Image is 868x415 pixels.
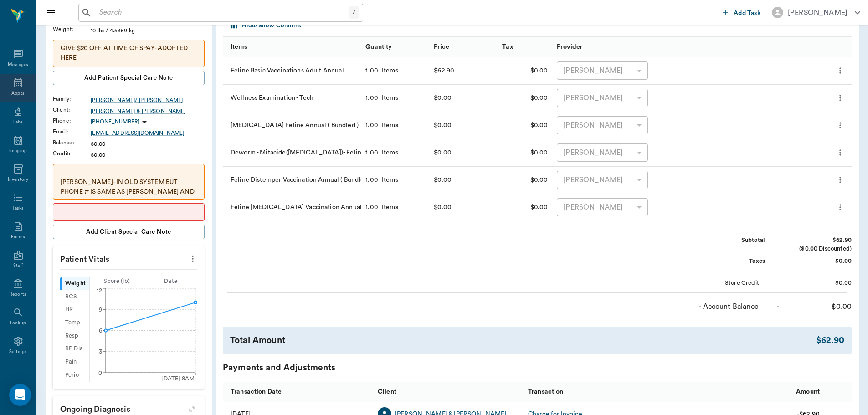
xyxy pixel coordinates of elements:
[11,90,24,97] div: Appts
[90,277,144,286] div: Score ( lb )
[434,146,452,159] div: $0.00
[833,145,847,160] button: more
[365,203,378,212] div: 1.00
[53,71,205,85] button: Add patient Special Care Note
[10,320,26,327] div: Lookup
[99,307,102,312] tspan: 9
[8,176,28,183] div: Inventory
[378,379,396,405] div: Client
[498,57,552,85] div: $0.00
[434,118,452,132] div: $0.00
[60,343,89,356] div: BP Dia
[783,279,852,287] div: $0.00
[434,200,452,214] div: $0.00
[230,334,816,347] div: Total Amount
[53,106,91,114] div: Client :
[557,116,648,134] div: [PERSON_NAME]
[719,4,765,21] button: Add Task
[61,44,197,63] p: GIVE $20 OFF AT TIME OF SPAY- ADOPTED HERE
[223,36,361,57] div: Items
[378,175,398,184] div: Items
[365,93,378,102] div: 1.00
[223,382,373,402] div: Transaction Date
[557,198,648,216] div: [PERSON_NAME]
[8,61,29,68] div: Messages
[429,36,498,57] div: Price
[833,172,847,188] button: more
[91,96,205,104] a: [PERSON_NAME]/ [PERSON_NAME]
[361,36,429,57] div: Quantity
[53,149,91,158] div: Credit :
[10,291,26,298] div: Reports
[788,7,847,18] div: [PERSON_NAME]
[13,119,23,126] div: Labs
[528,379,564,405] div: Transaction
[9,148,27,154] div: Imaging
[86,227,171,237] span: Add client Special Care Note
[53,95,91,103] div: Family :
[783,301,852,312] div: $0.00
[9,384,31,406] div: Open Intercom Messenger
[60,369,89,382] div: Perio
[365,34,392,60] div: Quantity
[765,4,868,21] button: [PERSON_NAME]
[783,236,852,245] div: $62.90
[697,236,765,245] div: Subtotal
[365,121,378,130] div: 1.00
[777,279,780,287] div: -
[378,203,398,212] div: Items
[365,148,378,157] div: 1.00
[223,85,361,112] div: Wellness Examination - Tech
[434,173,452,187] div: $0.00
[378,121,398,130] div: Items
[498,194,552,221] div: $0.00
[223,57,361,85] div: Feline Basic Vaccinations Adult Annual
[96,6,349,19] input: Search
[557,34,582,60] div: Provider
[365,175,378,184] div: 1.00
[674,382,824,402] div: Amount
[144,277,198,286] div: Date
[53,138,91,147] div: Balance :
[502,34,513,60] div: Tax
[783,245,852,253] div: ($0.00 Discounted)
[434,91,452,105] div: $0.00
[53,246,205,269] p: Patient Vitals
[53,128,91,136] div: Email :
[796,379,820,405] div: Amount
[833,63,847,78] button: more
[99,328,102,333] tspan: 6
[223,361,852,374] div: Payments and Adjustments
[97,288,102,293] tspan: 12
[91,140,205,148] div: $0.00
[91,26,205,35] div: 10 lbs / 4.5359 kg
[349,6,359,19] div: /
[231,379,282,405] div: Transaction Date
[833,90,847,106] button: more
[557,171,648,189] div: [PERSON_NAME]
[53,225,205,239] button: Add client Special Care Note
[378,93,398,102] div: Items
[91,151,205,159] div: $0.00
[690,301,759,312] div: - Account Balance
[498,85,552,112] div: $0.00
[53,117,91,125] div: Phone :
[833,118,847,133] button: more
[42,4,60,22] button: Close drawer
[53,25,91,33] div: Weight :
[373,382,524,402] div: Client
[223,167,361,194] div: Feline Distemper Vaccination Annual ( Bundled)
[524,382,674,402] div: Transaction
[223,139,361,167] div: Deworm - Mitacide([MEDICAL_DATA])- Feline
[557,61,648,80] div: [PERSON_NAME]
[498,167,552,194] div: $0.00
[833,200,847,215] button: more
[98,370,102,375] tspan: 0
[783,257,852,266] div: $0.00
[60,290,89,303] div: BCS
[91,129,205,137] a: [EMAIL_ADDRESS][DOMAIN_NAME]
[434,64,454,77] div: $62.90
[91,107,205,115] a: [PERSON_NAME] & [PERSON_NAME]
